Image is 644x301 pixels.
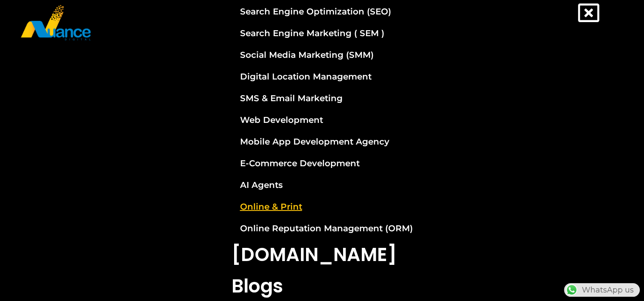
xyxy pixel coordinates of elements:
[225,109,419,131] a: Web Development
[225,196,419,217] a: Online & Print
[20,4,92,41] img: nuance-qatar_logo
[225,44,419,65] a: Social Media Marketing (SMM)
[565,283,578,297] img: WhatsApp
[225,66,419,87] a: Digital Location Management
[225,174,419,196] a: AI Agents
[20,4,318,41] a: nuance-qatar_logo
[225,23,419,44] a: Search Engine Marketing ( SEM )
[225,218,419,239] a: Online Reputation Management (ORM)
[225,131,419,152] a: Mobile App Development Agency
[564,283,640,297] div: WhatsApp us
[225,239,419,270] a: [DOMAIN_NAME]
[564,285,640,295] a: WhatsAppWhatsApp us
[225,153,419,174] a: E-Commerce Development
[225,88,419,109] a: SMS & Email Marketing
[225,1,419,22] a: Search Engine Optimization (SEO)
